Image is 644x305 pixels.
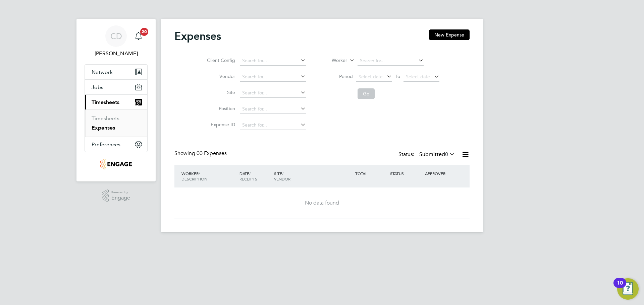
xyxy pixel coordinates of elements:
[92,84,103,90] span: Jobs
[181,200,463,207] div: No data found
[240,104,306,114] input: Search for...
[76,19,156,181] nav: Main navigation
[100,159,131,169] img: g4s7-logo-retina.png
[132,25,145,47] a: 20
[358,56,424,66] input: Search for...
[239,176,257,181] span: RECEIPTS
[354,167,388,179] div: TOTAL
[445,151,448,158] span: 0
[197,150,227,157] span: 00 Expenses
[85,80,147,94] button: Jobs
[282,171,283,176] span: /
[240,72,306,82] input: Search for...
[429,29,470,40] button: New Expense
[85,50,148,58] span: Craig Dixon
[205,73,235,79] label: Vendor
[85,109,147,137] div: Timesheets
[249,171,251,176] span: /
[140,28,148,36] span: 20
[111,195,130,201] span: Engage
[85,137,147,152] button: Preferences
[111,189,130,195] span: Powered by
[617,283,623,292] div: 10
[85,65,147,79] button: Network
[272,167,354,185] div: SITE
[240,121,306,130] input: Search for...
[358,88,375,99] button: Go
[388,167,423,179] div: STATUS
[205,105,235,111] label: Position
[92,125,115,131] a: Expenses
[181,176,207,181] span: DESCRIPTION
[240,56,306,66] input: Search for...
[274,176,290,181] span: VENDOR
[240,88,306,98] input: Search for...
[85,159,148,169] a: Go to home page
[617,278,639,300] button: Open Resource Center, 10 new notifications
[323,73,353,79] label: Period
[92,141,120,148] span: Preferences
[180,167,238,185] div: WORKER
[102,189,130,202] a: Powered byEngage
[398,150,456,159] div: Status:
[317,57,347,64] label: Worker
[406,74,430,80] span: Select date
[423,167,458,179] div: APPROVER
[85,95,147,109] button: Timesheets
[85,25,148,58] a: CD[PERSON_NAME]
[238,167,273,185] div: DATE
[92,69,113,75] span: Network
[92,99,119,105] span: Timesheets
[110,32,122,41] span: CD
[174,150,228,157] div: Showing
[419,151,455,158] label: Submitted
[359,74,383,80] span: Select date
[205,122,235,128] label: Expense ID
[174,29,221,43] h2: Expenses
[205,89,235,95] label: Site
[205,57,235,63] label: Client Config
[199,171,200,176] span: /
[92,115,119,122] a: Timesheets
[393,72,402,81] span: To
